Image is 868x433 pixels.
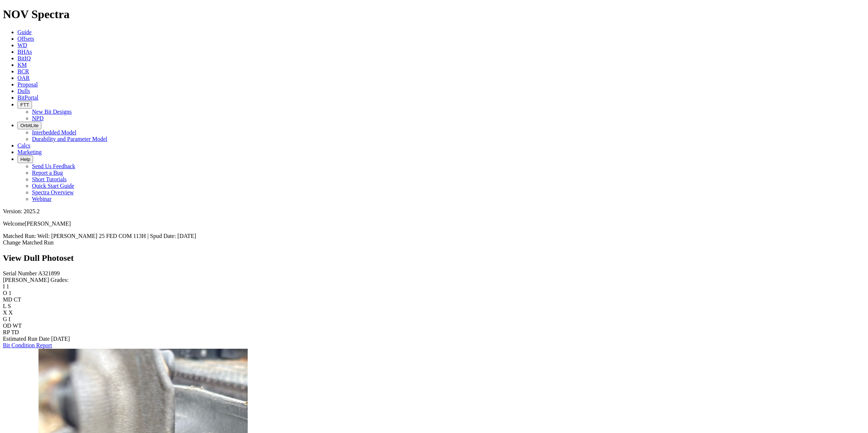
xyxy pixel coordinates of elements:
[25,220,71,227] span: [PERSON_NAME]
[3,329,10,335] label: RP
[3,316,7,322] label: G
[17,49,32,55] a: BHAs
[20,157,30,162] span: Help
[17,149,42,155] a: Marketing
[17,68,29,74] a: BCR
[3,253,865,263] h2: View Dull Photoset
[17,122,41,129] button: OrbitLite
[13,323,22,329] span: WT
[17,155,33,163] button: Help
[3,239,54,246] a: Change Matched Run
[8,303,11,309] span: S
[20,123,38,128] span: OrbitLite
[11,329,19,335] span: TD
[9,309,13,316] span: X
[32,163,75,169] a: Send Us Feedback
[17,42,27,48] a: WD
[3,342,52,348] a: Bit Condition Report
[17,55,31,61] a: BitIQ
[3,220,865,227] p: Welcome
[3,233,36,239] span: Matched Run:
[3,8,865,21] h1: NOV Spectra
[51,336,70,342] span: [DATE]
[6,283,9,290] span: 1
[17,88,30,94] a: Dulls
[17,36,34,42] a: Offsets
[17,29,32,35] a: Guide
[3,336,50,342] label: Estimated Run Date
[3,283,5,290] label: I
[17,94,38,101] a: BitPortal
[17,142,31,149] a: Calcs
[14,296,21,303] span: CT
[3,303,6,309] label: L
[3,208,865,215] div: Version: 2025.2
[32,183,74,189] a: Quick Start Guide
[32,176,67,182] a: Short Tutorials
[32,170,63,176] a: Report a Bug
[3,277,865,283] div: [PERSON_NAME] Grades:
[32,129,76,135] a: Interbedded Model
[32,136,108,142] a: Durability and Parameter Model
[32,109,72,115] a: New Bit Designs
[9,316,11,322] span: I
[32,196,52,202] a: Webinar
[37,233,196,239] span: Well: [PERSON_NAME] 25 FED COM 113H | Spud Date: [DATE]
[3,290,7,296] label: O
[3,296,12,303] label: MD
[20,102,29,108] span: FTT
[38,270,60,276] span: A321899
[17,101,32,109] button: FTT
[32,115,44,121] a: NPD
[3,309,7,316] label: X
[17,75,30,81] a: OAR
[9,290,12,296] span: 1
[3,270,37,276] label: Serial Number
[17,62,27,68] a: KM
[17,81,38,88] a: Proposal
[3,323,11,329] label: OD
[32,189,74,195] a: Spectra Overview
